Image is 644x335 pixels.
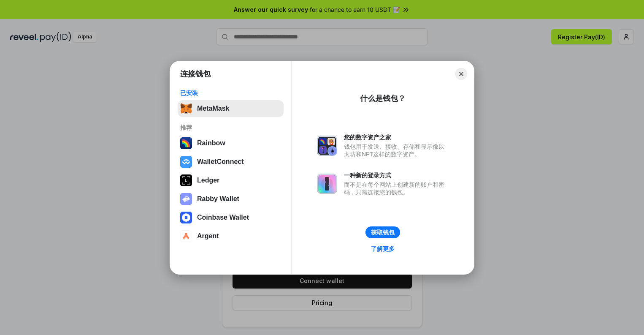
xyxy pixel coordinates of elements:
div: 您的数字资产之家 [344,133,449,141]
img: svg+xml,%3Csvg%20xmlns%3D%22http%3A%2F%2Fwww.w3.org%2F2000%2Fsvg%22%20fill%3D%22none%22%20viewBox... [317,174,337,194]
div: 获取钱包 [371,229,395,236]
div: 而不是在每个网站上创建新的账户和密码，只需连接您的钱包。 [344,181,449,196]
img: svg+xml,%3Csvg%20xmlns%3D%22http%3A%2F%2Fwww.w3.org%2F2000%2Fsvg%22%20fill%3D%22none%22%20viewBox... [317,136,337,156]
div: WalletConnect [197,158,244,166]
button: WalletConnect [178,153,284,170]
div: 推荐 [180,124,281,131]
button: 获取钱包 [365,226,400,238]
img: svg+xml,%3Csvg%20width%3D%2228%22%20height%3D%2228%22%20viewBox%3D%220%200%2028%2028%22%20fill%3D... [180,212,192,223]
button: Rabby Wallet [178,191,284,207]
div: Rabby Wallet [197,195,239,203]
div: 了解更多 [371,245,395,253]
button: Argent [178,228,284,245]
a: 了解更多 [366,243,400,254]
img: svg+xml,%3Csvg%20xmlns%3D%22http%3A%2F%2Fwww.w3.org%2F2000%2Fsvg%22%20fill%3D%22none%22%20viewBox... [180,193,192,205]
button: Coinbase Wallet [178,209,284,226]
img: svg+xml,%3Csvg%20width%3D%22120%22%20height%3D%22120%22%20viewBox%3D%220%200%20120%20120%22%20fil... [180,137,192,149]
button: Close [455,68,467,80]
div: 什么是钱包？ [360,93,406,103]
div: Ledger [197,177,219,184]
div: MetaMask [197,105,229,112]
img: svg+xml,%3Csvg%20xmlns%3D%22http%3A%2F%2Fwww.w3.org%2F2000%2Fsvg%22%20width%3D%2228%22%20height%3... [180,174,192,186]
button: Rainbow [178,135,284,152]
button: Ledger [178,172,284,189]
div: Rainbow [197,139,225,147]
div: Coinbase Wallet [197,214,249,221]
img: svg+xml,%3Csvg%20fill%3D%22none%22%20height%3D%2233%22%20viewBox%3D%220%200%2035%2033%22%20width%... [180,103,192,114]
div: 一种新的登录方式 [344,172,449,179]
button: MetaMask [178,100,284,117]
div: 钱包用于发送、接收、存储和显示像以太坊和NFT这样的数字资产。 [344,143,449,158]
img: svg+xml,%3Csvg%20width%3D%2228%22%20height%3D%2228%22%20viewBox%3D%220%200%2028%2028%22%20fill%3D... [180,156,192,168]
div: Argent [197,232,219,240]
img: svg+xml,%3Csvg%20width%3D%2228%22%20height%3D%2228%22%20viewBox%3D%220%200%2028%2028%22%20fill%3D... [180,230,192,242]
h1: 连接钱包 [180,69,211,79]
div: 已安装 [180,89,281,97]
